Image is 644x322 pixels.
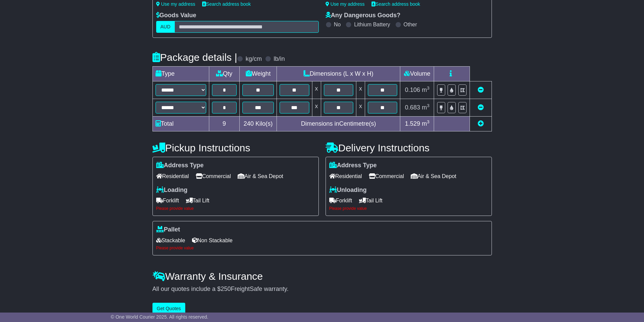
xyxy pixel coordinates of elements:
[329,171,362,181] span: Residential
[422,120,430,127] span: m
[156,21,175,33] label: AUD
[329,162,377,169] label: Address Type
[356,81,365,99] td: x
[354,21,390,28] label: Lithium Battery
[156,187,188,194] label: Loading
[329,206,488,211] div: Please provide value
[359,195,383,206] span: Tail Lift
[209,67,240,81] td: Qty
[369,171,404,181] span: Commercial
[372,1,420,7] a: Search address book
[404,21,417,28] label: Other
[156,12,196,19] label: Goods Value
[405,120,420,127] span: 1.529
[240,117,277,131] td: Kilo(s)
[152,271,492,282] h4: Warranty & Insurance
[221,286,231,292] span: 250
[329,195,352,206] span: Forklift
[152,67,209,81] td: Type
[156,171,189,181] span: Residential
[156,1,195,7] a: Use my address
[156,195,179,206] span: Forklift
[427,103,430,108] sup: 3
[277,67,400,81] td: Dimensions (L x W x H)
[326,1,365,7] a: Use my address
[244,120,254,127] span: 240
[277,117,400,131] td: Dimensions in Centimetre(s)
[156,206,315,211] div: Please provide value
[427,85,430,91] sup: 3
[312,81,321,99] td: x
[152,286,492,293] div: All our quotes include a $ FreightSafe warranty.
[152,117,209,131] td: Total
[156,162,204,169] label: Address Type
[326,12,401,19] label: Any Dangerous Goods?
[326,142,492,153] h4: Delivery Instructions
[196,171,231,181] span: Commercial
[405,86,420,93] span: 0.106
[478,86,484,93] a: Remove this item
[152,142,319,153] h4: Pickup Instructions
[478,120,484,127] a: Add new item
[240,67,277,81] td: Weight
[334,21,341,28] label: No
[156,246,488,250] div: Please provide value
[405,104,420,111] span: 0.683
[192,235,233,246] span: Non Stackable
[422,86,430,93] span: m
[152,52,237,63] h4: Package details |
[202,1,251,7] a: Search address book
[427,119,430,124] sup: 3
[156,226,180,233] label: Pallet
[152,303,186,315] button: Get Quotes
[422,104,430,111] span: m
[186,195,210,206] span: Tail Lift
[273,55,285,63] label: lb/in
[238,171,283,181] span: Air & Sea Depot
[312,99,321,117] td: x
[209,117,240,131] td: 9
[400,67,434,81] td: Volume
[356,99,365,117] td: x
[245,55,262,63] label: kg/cm
[478,104,484,111] a: Remove this item
[156,235,185,246] span: Stackable
[111,314,209,320] span: © One World Courier 2025. All rights reserved.
[411,171,456,181] span: Air & Sea Depot
[329,187,367,194] label: Unloading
